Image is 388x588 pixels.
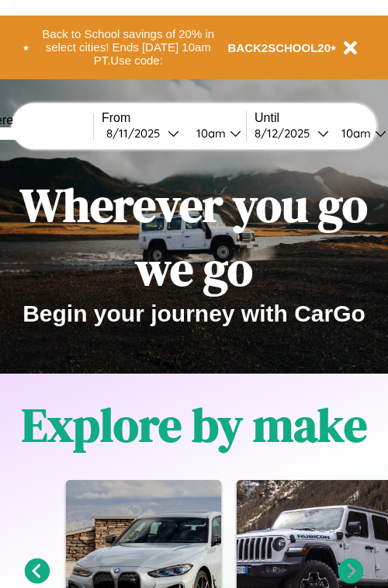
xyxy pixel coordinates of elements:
div: 10am [189,126,230,141]
button: 10am [184,125,246,141]
b: BACK2SCHOOL20 [228,41,331,54]
div: 8 / 12 / 2025 [255,126,317,141]
button: Back to School savings of 20% in select cities! Ends [DATE] 10am PT.Use code: [29,23,228,71]
div: 10am [334,126,375,141]
label: From [102,111,246,125]
h1: Explore by make [22,393,367,457]
div: 8 / 11 / 2025 [106,126,168,141]
button: 8/11/2025 [102,125,184,141]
